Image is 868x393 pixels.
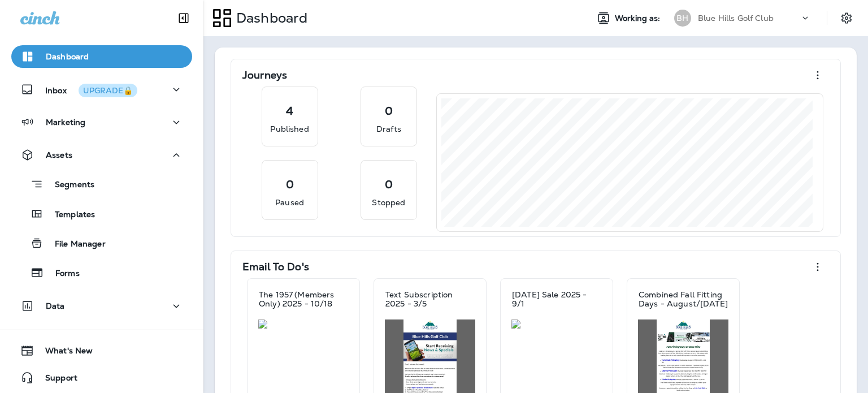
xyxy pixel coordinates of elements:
[286,179,294,190] p: 0
[511,319,602,329] img: 0af852b8-a6c5-42a2-ab40-49674561133d.jpg
[11,172,192,196] button: Segments
[836,8,857,28] button: Settings
[44,269,80,279] p: Forms
[11,111,192,133] button: Marketing
[34,346,93,360] span: What's New
[11,339,192,362] button: What's New
[376,123,401,135] p: Drafts
[639,290,728,308] p: Combined Fall Fitting Days - August/[DATE]
[11,231,192,255] button: File Manager
[46,301,65,310] p: Data
[698,14,774,23] p: Blue Hills Golf Club
[11,202,192,226] button: Templates
[11,366,192,389] button: Support
[46,150,72,159] p: Assets
[385,105,393,116] p: 0
[674,10,691,27] div: BH
[258,319,349,329] img: defed8de-8199-427d-8fe2-1c77b2c2acd2.jpg
[44,210,95,221] p: Templates
[79,84,137,97] button: UPGRADE🔒
[83,87,133,94] div: UPGRADE🔒
[385,179,393,190] p: 0
[512,290,601,308] p: [DATE] Sale 2025 - 9/1
[11,295,192,317] button: Data
[275,197,304,208] p: Paused
[270,123,309,135] p: Published
[615,14,663,23] span: Working as:
[168,7,199,29] button: Collapse Sidebar
[11,261,192,284] button: Forms
[34,373,77,387] span: Support
[242,261,309,273] p: Email To Do's
[242,70,287,81] p: Journeys
[44,239,106,250] p: File Manager
[11,78,192,101] button: InboxUPGRADE🔒
[11,144,192,166] button: Assets
[259,290,348,308] p: The 1957 (Members Only) 2025 - 10/18
[11,45,192,68] button: Dashboard
[46,52,89,61] p: Dashboard
[44,180,94,191] p: Segments
[372,197,405,208] p: Stopped
[45,84,137,96] p: Inbox
[286,105,293,116] p: 4
[46,118,85,127] p: Marketing
[385,290,475,308] p: Text Subscription 2025 - 3/5
[232,10,307,27] p: Dashboard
